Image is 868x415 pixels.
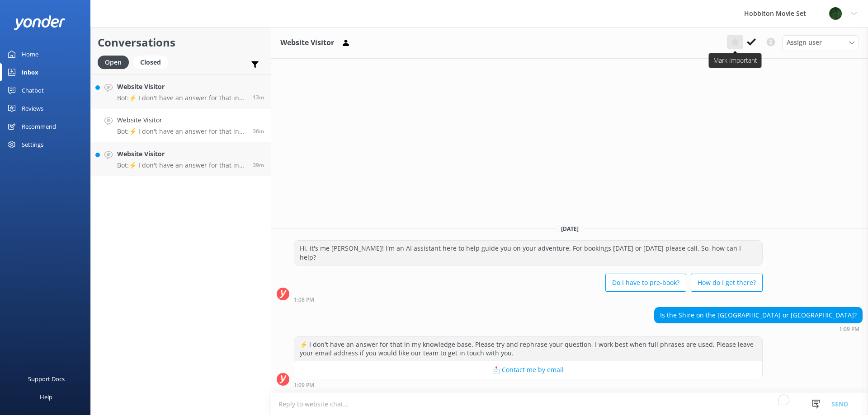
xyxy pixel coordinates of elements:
button: 📩 Contact me by email [294,361,762,379]
textarea: To enrich screen reader interactions, please activate Accessibility in Grammarly extension settings [271,393,868,415]
div: Support Docs [28,370,65,388]
div: Settings [22,135,43,154]
img: 34-1625720359.png [829,7,842,20]
div: Closed [133,56,168,69]
div: Chatbot [22,81,44,99]
h4: Website Visitor [117,82,246,92]
div: Reviews [22,99,43,117]
img: yonder-white-logo.png [14,15,66,30]
div: Hi, it's me [PERSON_NAME]! I'm an AI assistant here to help guide you on your adventure. For book... [294,241,762,265]
a: Website VisitorBot:⚡ I don't have an answer for that in my knowledge base. Please try and rephras... [91,75,271,108]
div: Is the Shire on the [GEOGRAPHIC_DATA] or [GEOGRAPHIC_DATA]? [655,308,862,323]
p: Bot: ⚡ I don't have an answer for that in my knowledge base. Please try and rephrase your questio... [117,127,246,135]
p: Bot: ⚡ I don't have an answer for that in my knowledge base. Please try and rephrase your questio... [117,94,246,102]
a: Open [98,57,133,67]
span: Oct 11 2025 01:09pm (UTC +13:00) Pacific/Auckland [253,127,264,135]
h4: Website Visitor [117,115,246,125]
button: Do I have to pre-book? [605,274,686,292]
div: Help [40,388,52,406]
p: Bot: ⚡ I don't have an answer for that in my knowledge base. Please try and rephrase your questio... [117,161,246,169]
div: Open [98,56,129,69]
h4: Website Visitor [117,149,246,159]
a: Closed [133,57,172,67]
strong: 1:09 PM [294,382,314,388]
a: Website VisitorBot:⚡ I don't have an answer for that in my knowledge base. Please try and rephras... [91,142,271,176]
div: Oct 11 2025 01:08pm (UTC +13:00) Pacific/Auckland [294,296,763,303]
strong: 1:08 PM [294,297,314,303]
h2: Conversations [98,34,264,51]
div: Assign User [782,35,859,50]
div: ⚡ I don't have an answer for that in my knowledge base. Please try and rephrase your question, I ... [294,337,762,361]
strong: 1:09 PM [839,326,859,332]
div: Recommend [22,117,56,135]
span: [DATE] [556,225,584,233]
h3: Website Visitor [280,37,334,49]
a: Website VisitorBot:⚡ I don't have an answer for that in my knowledge base. Please try and rephras... [91,108,271,142]
span: Oct 11 2025 01:32pm (UTC +13:00) Pacific/Auckland [253,93,264,101]
span: Assign user [787,37,822,47]
button: How do I get there? [691,274,763,292]
div: Inbox [22,63,38,81]
span: Oct 11 2025 01:06pm (UTC +13:00) Pacific/Auckland [253,161,264,169]
div: Oct 11 2025 01:09pm (UTC +13:00) Pacific/Auckland [294,382,763,388]
div: Oct 11 2025 01:09pm (UTC +13:00) Pacific/Auckland [654,326,863,332]
div: Home [22,45,38,63]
